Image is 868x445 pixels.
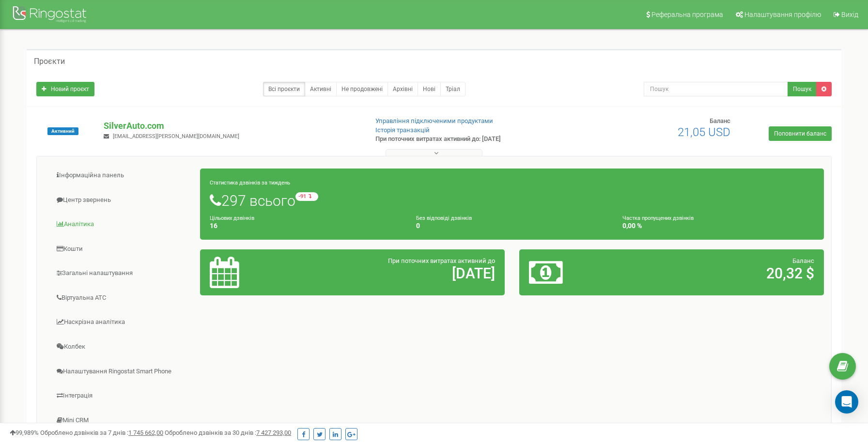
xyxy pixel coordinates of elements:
h4: 16 [210,222,402,230]
p: SilverAuto.сom [104,120,359,132]
h4: 0,00 % [622,222,814,230]
u: 1 745 662,00 [128,429,163,436]
a: Тріал [440,82,465,96]
a: Налаштування Ringostat Smart Phone [44,360,201,384]
h1: 297 всього [210,192,814,209]
small: Цільових дзвінків [210,215,254,221]
h2: [DATE] [310,265,495,281]
span: Активний [47,127,78,135]
span: Оброблено дзвінків за 7 днів : [40,429,163,436]
a: Віртуальна АТС [44,286,201,310]
a: Інформаційна панель [44,164,201,187]
a: Наскрізна аналітика [44,310,201,334]
span: Вихід [841,11,858,18]
p: При поточних витратах активний до: [DATE] [375,135,563,144]
h5: Проєкти [34,57,65,66]
a: Всі проєкти [263,82,305,96]
a: Аналiтика [44,213,201,236]
span: Реферальна програма [651,11,723,18]
button: Пошук [788,82,817,96]
a: Активні [305,82,337,96]
small: Статистика дзвінків за тиждень [210,180,290,186]
h4: 0 [416,222,608,230]
a: Кошти [44,237,201,261]
small: -91 [295,192,318,201]
u: 7 427 293,00 [256,429,291,436]
a: Не продовжені [336,82,388,96]
a: Поповнити баланс [769,126,832,141]
span: Баланс [792,257,814,264]
a: Управління підключеними продуктами [375,117,493,124]
a: Загальні налаштування [44,261,201,285]
a: Інтеграція [44,384,201,408]
span: Налаштування профілю [744,11,821,18]
span: [EMAIL_ADDRESS][PERSON_NAME][DOMAIN_NAME] [113,133,239,139]
input: Пошук [644,82,788,96]
a: Mini CRM [44,409,201,432]
a: Архівні [387,82,418,96]
h2: 20,32 $ [629,265,814,281]
div: Open Intercom Messenger [835,390,858,414]
a: Історія транзакцій [375,126,430,134]
a: Центр звернень [44,188,201,212]
span: Баланс [710,117,730,124]
small: Частка пропущених дзвінків [622,215,694,221]
small: Без відповіді дзвінків [416,215,472,221]
span: 99,989% [10,429,39,436]
a: Колбек [44,335,201,359]
span: Оброблено дзвінків за 30 днів : [165,429,291,436]
span: При поточних витратах активний до [388,257,495,264]
a: Новий проєкт [36,82,94,96]
a: Нові [418,82,441,96]
span: 21,05 USD [678,125,730,139]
